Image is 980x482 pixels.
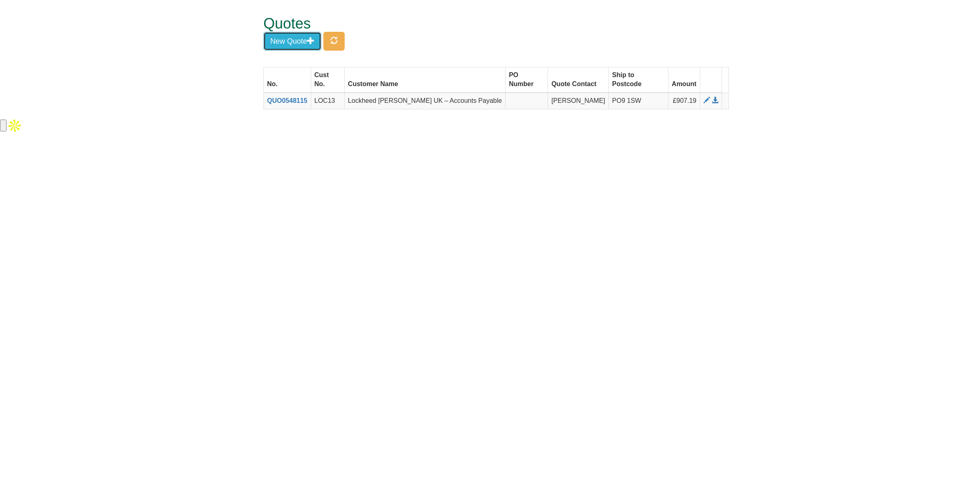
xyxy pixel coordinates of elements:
td: £907.19 [668,93,700,109]
a: QUO0548115 [267,97,307,104]
th: Customer Name [345,67,506,93]
th: Cust No. [311,67,344,93]
button: New Quote [263,32,321,51]
th: Ship to Postcode [609,67,668,93]
td: LOC13 [311,93,344,109]
img: Apollo [7,118,23,134]
td: PO9 1SW [609,93,668,109]
th: PO Number [506,67,548,93]
h1: Quotes [263,16,698,32]
th: No. [264,67,311,93]
td: [PERSON_NAME] [548,93,609,109]
th: Amount [668,67,700,93]
th: Quote Contact [548,67,609,93]
td: Lockheed [PERSON_NAME] UK – Accounts Payable [345,93,506,109]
